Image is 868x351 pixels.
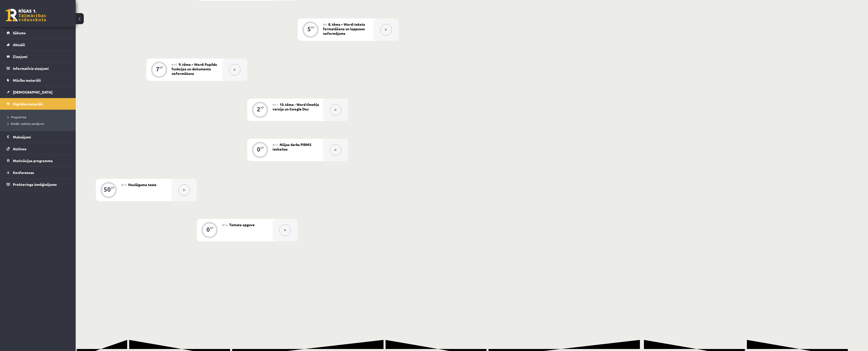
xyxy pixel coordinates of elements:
div: XP [111,186,114,189]
div: XP [260,146,264,149]
a: Motivācijas programma [7,155,69,166]
div: XP [210,226,213,229]
div: XP [159,66,163,69]
div: XP [260,106,264,109]
span: 9. tēma – Word: Papildu funkcijas un dokumentu noformēšana [172,62,217,76]
span: Atzīmes [13,147,26,151]
div: 50 [104,187,111,192]
a: Aktuāli [7,39,69,50]
div: 7 [156,67,159,71]
a: Atzīmes [7,143,69,155]
div: XP [311,26,314,29]
a: Rīgas 1. Tālmācības vidusskola [6,9,46,21]
legend: Informatīvie ziņojumi [13,63,69,74]
span: #11 [273,103,278,107]
span: #9 [323,22,327,26]
span: Sākums [13,31,26,35]
span: Programma [8,115,26,119]
span: Motivācijas programma [13,158,53,163]
span: Noslēguma tests [128,182,156,187]
div: 5 [307,27,311,31]
span: #12 [273,143,278,147]
span: Konferences [13,170,34,175]
a: Informatīvie ziņojumi [7,63,69,74]
span: #13 [121,183,127,187]
span: Biežāk uzdotie jautājumi [8,122,44,126]
a: Programma [8,115,71,119]
span: Temata apguve [229,222,255,227]
span: Mājas darbs PIRMS ieskaites [273,142,311,151]
span: #14 [222,223,228,227]
a: Sākums [7,27,69,39]
a: Biežāk uzdotie jautājumi [8,121,71,126]
span: 10. tēma - Word tīmekļa versija un Google Doc [273,102,319,111]
span: Proktoringa izmēģinājums [13,182,57,187]
a: Maksājumi [7,131,69,143]
a: Proktoringa izmēģinājums [7,179,69,190]
div: 2 [257,107,260,111]
span: 8. tēma – Word: teksta formatēšana un lappuses noformējums [323,22,365,36]
a: [DEMOGRAPHIC_DATA] [7,86,69,98]
span: [DEMOGRAPHIC_DATA] [13,90,52,94]
span: Aktuāli [13,42,25,47]
a: Digitālie materiāli [7,98,69,110]
a: Ziņojumi [7,51,69,62]
legend: Maksājumi [13,131,69,143]
a: Konferences [7,167,69,178]
a: Mācību materiāli [7,74,69,86]
div: 0 [206,227,210,232]
legend: Ziņojumi [13,51,69,62]
span: Mācību materiāli [13,78,41,82]
span: Digitālie materiāli [13,102,43,106]
span: #10 [172,63,177,67]
div: 0 [257,147,260,152]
